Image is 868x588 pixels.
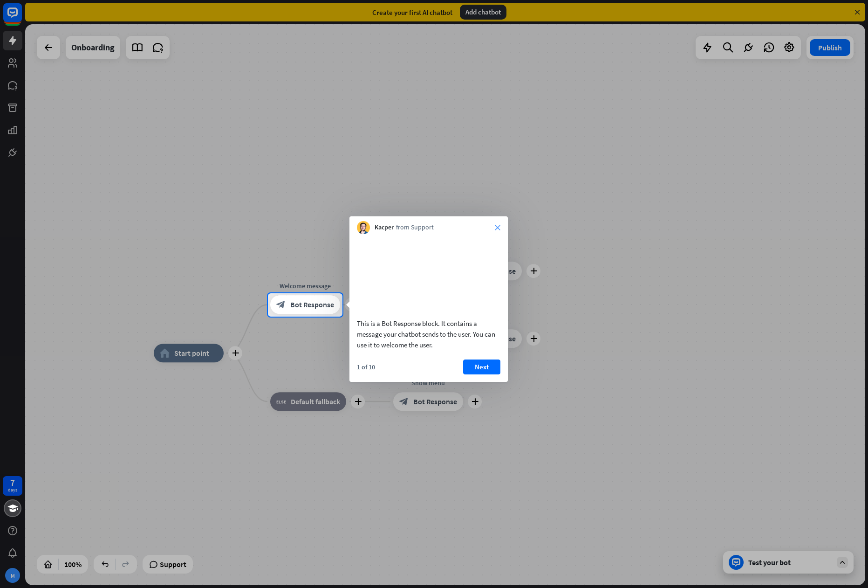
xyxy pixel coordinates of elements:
span: from Support [396,223,434,232]
div: This is a Bot Response block. It contains a message your chatbot sends to the user. You can use i... [357,318,500,350]
span: Kacper [375,223,394,232]
button: Next [463,360,500,374]
div: 1 of 10 [357,363,375,371]
button: Open LiveChat chat widget [7,4,35,32]
i: block_bot_response [276,300,286,310]
i: close [495,225,500,230]
span: Bot Response [290,300,334,310]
